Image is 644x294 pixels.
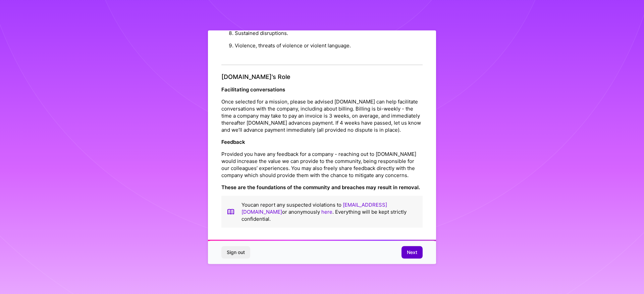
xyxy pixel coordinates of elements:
[227,201,235,222] img: book icon
[321,208,332,215] a: here
[221,246,250,258] button: Sign out
[407,249,417,256] span: Next
[235,27,423,39] li: Sustained disruptions.
[235,39,423,52] li: Violence, threats of violence or violent language.
[227,249,245,256] span: Sign out
[221,86,285,92] strong: Facilitating conversations
[221,150,423,178] p: Provided you have any feedback for a company - reaching out to [DOMAIN_NAME] would increase the v...
[241,201,387,215] a: [EMAIL_ADDRESS][DOMAIN_NAME]
[221,98,423,133] p: Once selected for a mission, please be advised [DOMAIN_NAME] can help facilitate conversations wi...
[401,246,423,258] button: Next
[241,201,417,222] p: You can report any suspected violations to or anonymously . Everything will be kept strictly conf...
[221,138,245,145] strong: Feedback
[221,184,420,190] strong: These are the foundations of the community and breaches may result in removal.
[221,73,423,81] h4: [DOMAIN_NAME]’s Role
